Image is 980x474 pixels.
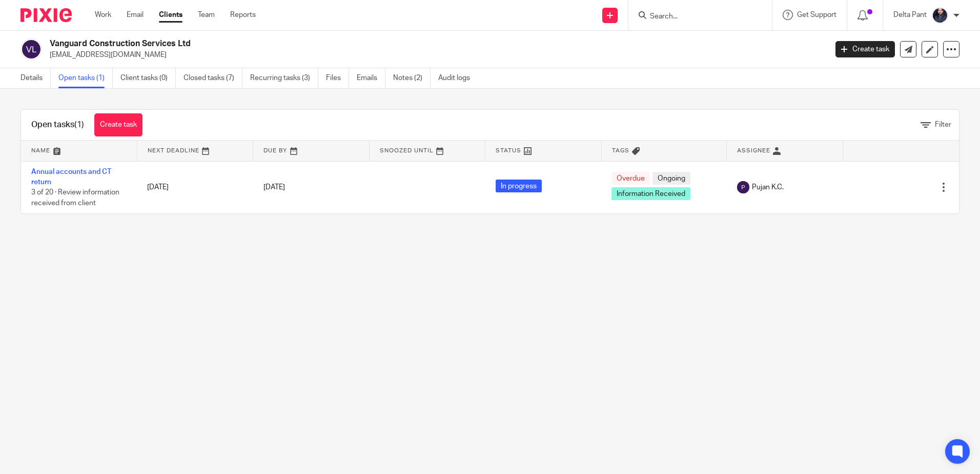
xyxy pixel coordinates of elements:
[74,121,84,129] span: (1)
[496,148,521,153] span: Status
[835,41,895,57] a: Create task
[21,68,51,88] a: Details
[649,12,741,22] input: Search
[21,8,72,22] img: Pixie
[652,172,690,185] span: Ongoing
[159,10,182,20] a: Clients
[58,68,113,88] a: Open tasks (1)
[94,113,142,136] a: Create task
[612,148,629,153] span: Tags
[752,182,784,192] span: Pujan K.C.
[95,10,111,20] a: Work
[50,50,820,60] p: [EMAIL_ADDRESS][DOMAIN_NAME]
[230,10,256,20] a: Reports
[198,10,215,20] a: Team
[496,180,542,192] span: In progress
[31,120,84,130] h1: Open tasks
[21,38,42,60] img: svg%3E
[393,68,431,88] a: Notes (2)
[263,184,285,191] span: [DATE]
[120,68,176,88] a: Client tasks (0)
[31,168,111,186] a: Annual accounts and CT return
[326,68,349,88] a: Files
[893,10,927,20] p: Delta Pant
[50,38,666,49] h2: Vanguard Construction Services Ltd
[611,187,690,200] span: Information Received
[737,181,749,193] img: svg%3E
[932,7,948,24] img: dipesh-min.jpg
[31,189,119,207] span: 3 of 20 · Review information received from client
[438,68,478,88] a: Audit logs
[250,68,318,88] a: Recurring tasks (3)
[797,11,836,18] span: Get Support
[935,121,951,128] span: Filter
[357,68,385,88] a: Emails
[183,68,242,88] a: Closed tasks (7)
[611,172,650,185] span: Overdue
[380,148,434,153] span: Snoozed Until
[127,10,144,20] a: Email
[137,161,253,213] td: [DATE]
